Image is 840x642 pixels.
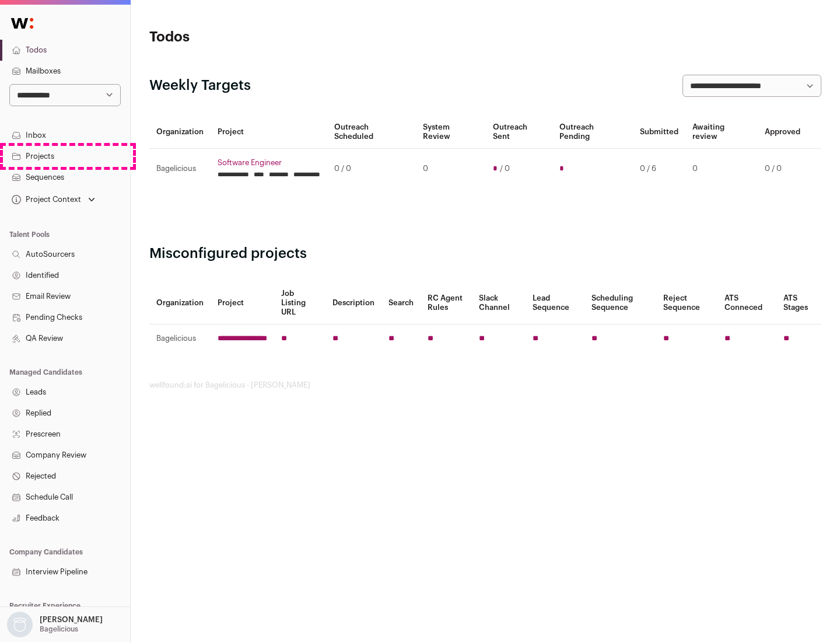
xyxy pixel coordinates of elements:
img: Wellfound [5,12,40,35]
button: Open dropdown [5,612,105,637]
td: Bagelicious [149,325,211,353]
th: Submitted [633,116,685,149]
th: ATS Stages [776,282,821,325]
th: Search [381,282,421,325]
td: 0 [416,149,485,189]
th: Project [211,116,327,149]
span: / 0 [500,164,510,173]
th: ATS Conneced [717,282,776,325]
td: 0 / 6 [633,149,685,189]
th: Approved [758,116,807,149]
a: Software Engineer [218,158,320,168]
th: Outreach Sent [486,116,553,149]
th: Description [325,282,381,325]
td: 0 [685,149,758,189]
th: Outreach Scheduled [327,116,416,149]
h1: Todos [149,28,373,47]
p: Bagelicious [40,624,78,634]
td: 0 / 0 [758,149,807,189]
td: Bagelicious [149,149,211,189]
button: Open dropdown [9,191,97,208]
img: nopic.png [7,612,33,637]
th: Lead Sequence [526,282,584,325]
th: Awaiting review [685,116,758,149]
th: System Review [416,116,485,149]
h2: Misconfigured projects [149,245,821,263]
p: [PERSON_NAME] [40,615,103,624]
th: Job Listing URL [274,282,325,325]
th: Organization [149,116,211,149]
th: Slack Channel [472,282,526,325]
th: Reject Sequence [656,282,718,325]
th: Scheduling Sequence [584,282,656,325]
th: Project [211,282,274,325]
th: RC Agent Rules [421,282,471,325]
h2: Weekly Targets [149,76,251,95]
td: 0 / 0 [327,149,416,189]
th: Outreach Pending [552,116,632,149]
th: Organization [149,282,211,325]
footer: wellfound:ai for Bagelicious - [PERSON_NAME] [149,381,821,390]
div: Project Context [9,195,81,204]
